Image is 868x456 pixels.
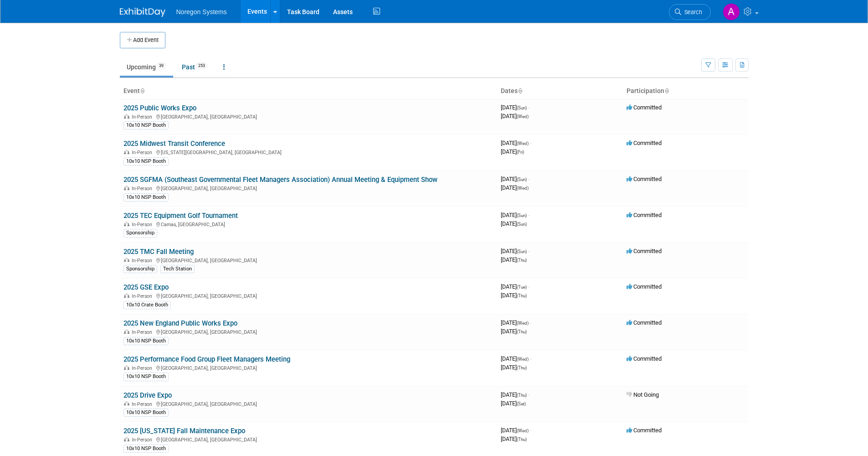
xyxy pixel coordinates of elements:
a: Past253 [175,58,215,76]
span: - [530,319,531,326]
span: [DATE] [501,400,526,407]
div: [GEOGRAPHIC_DATA], [GEOGRAPHIC_DATA] [123,364,493,371]
span: (Wed) [517,186,529,191]
div: Sponsorship [123,265,157,273]
span: (Thu) [517,329,527,334]
div: 10x10 NSP Booth [123,373,169,381]
a: 2025 SGFMA (Southeast Governmental Fleet Managers Association) Annual Meeting & Equipment Show [123,176,437,184]
img: In-Person Event [124,401,129,406]
div: [GEOGRAPHIC_DATA], [GEOGRAPHIC_DATA] [123,184,493,192]
span: - [530,140,531,146]
span: In-Person [132,293,155,299]
span: (Wed) [517,357,529,362]
img: In-Person Event [124,293,129,298]
span: In-Person [132,401,155,407]
span: (Thu) [517,365,527,370]
span: (Wed) [517,141,529,146]
img: In-Person Event [124,186,129,190]
a: 2025 Performance Food Group Fleet Managers Meeting [123,355,290,363]
div: Camas, [GEOGRAPHIC_DATA] [123,220,493,228]
span: (Sun) [517,213,527,218]
div: 10x10 NSP Booth [123,157,169,166]
span: Not Going [627,391,659,398]
img: In-Person Event [124,114,129,119]
span: (Sun) [517,105,527,110]
a: 2025 TMC Fall Meeting [123,248,194,256]
img: ExhibitDay [120,8,165,17]
span: Committed [627,248,662,254]
span: Committed [627,104,662,111]
span: [DATE] [501,364,527,371]
span: Committed [627,427,662,434]
span: [DATE] [501,283,529,290]
span: (Wed) [517,428,529,433]
span: (Thu) [517,393,527,398]
span: (Thu) [517,258,527,263]
span: - [528,212,529,218]
span: (Thu) [517,437,527,442]
img: Ali Connell [723,3,740,21]
span: [DATE] [501,104,529,111]
span: [DATE] [501,140,531,146]
th: Participation [623,83,749,99]
div: Sponsorship [123,229,157,237]
span: [DATE] [501,176,529,182]
img: In-Person Event [124,437,129,441]
div: 10x10 NSP Booth [123,193,169,202]
a: Search [669,4,711,20]
span: [DATE] [501,220,527,227]
a: Sort by Participation Type [664,87,669,94]
span: Committed [627,140,662,146]
img: In-Person Event [124,150,129,154]
span: In-Person [132,114,155,120]
div: 10x10 NSP Booth [123,337,169,345]
div: [GEOGRAPHIC_DATA], [GEOGRAPHIC_DATA] [123,292,493,299]
span: (Sat) [517,401,526,406]
span: - [528,176,529,182]
div: 10x10 NSP Booth [123,121,169,130]
span: (Sun) [517,222,527,227]
a: 2025 Drive Expo [123,391,172,399]
span: In-Person [132,150,155,155]
div: [GEOGRAPHIC_DATA], [GEOGRAPHIC_DATA] [123,328,493,335]
span: [DATE] [501,292,527,299]
div: 10x10 NSP Booth [123,409,169,417]
a: 2025 TEC Equipment Golf Tournament [123,212,238,220]
span: Committed [627,212,662,218]
span: [DATE] [501,256,527,263]
span: [DATE] [501,319,531,326]
img: In-Person Event [124,329,129,334]
span: [DATE] [501,212,529,218]
span: [DATE] [501,328,527,335]
span: Search [681,9,702,16]
a: 2025 [US_STATE] Fall Maintenance Expo [123,427,245,435]
span: Committed [627,283,662,290]
button: Add Event [120,32,165,48]
span: - [528,391,529,398]
a: 2025 Midwest Transit Conference [123,140,225,148]
span: 253 [195,62,208,69]
a: 2025 Public Works Expo [123,104,196,112]
a: Upcoming39 [120,58,173,76]
span: - [530,427,531,434]
span: - [528,104,529,111]
span: In-Person [132,258,155,264]
a: 2025 New England Public Works Expo [123,319,237,327]
th: Event [120,83,497,99]
img: In-Person Event [124,258,129,262]
th: Dates [497,83,623,99]
span: In-Person [132,329,155,335]
span: [DATE] [501,148,524,155]
span: (Tue) [517,285,527,290]
div: [GEOGRAPHIC_DATA], [GEOGRAPHIC_DATA] [123,113,493,120]
img: In-Person Event [124,365,129,370]
span: [DATE] [501,391,529,398]
span: In-Person [132,437,155,443]
span: (Fri) [517,150,524,155]
a: 2025 GSE Expo [123,283,169,291]
span: (Sun) [517,249,527,254]
span: (Wed) [517,114,529,119]
div: 10x10 Crate Booth [123,301,171,309]
span: - [530,355,531,362]
span: [DATE] [501,113,529,119]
